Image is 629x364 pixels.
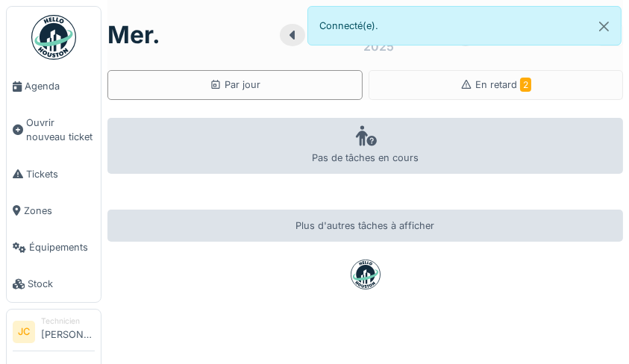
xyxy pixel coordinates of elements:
div: Pas de tâches en cours [107,118,623,174]
a: JC Technicien[PERSON_NAME] [13,316,95,351]
span: Tickets [26,167,95,181]
span: Ouvrir nouveau ticket [26,116,95,144]
a: Stock [7,266,101,302]
div: 2025 [364,37,395,55]
span: Zones [24,204,95,218]
span: Équipements [29,240,95,254]
a: Équipements [7,229,101,266]
h1: mer. [107,21,160,49]
span: 2 [520,78,531,92]
a: Agenda [7,68,101,104]
button: Close [587,7,621,46]
li: JC [13,321,35,343]
span: En retard [475,79,531,90]
span: Agenda [25,79,95,93]
a: Tickets [7,156,101,192]
div: Connecté(e). [307,6,622,45]
div: Technicien [41,316,95,327]
img: Badge_color-CXgf-gQk.svg [31,15,76,60]
div: Plus d'autres tâches à afficher [107,210,623,242]
li: [PERSON_NAME] [41,316,95,348]
a: Ouvrir nouveau ticket [7,104,101,155]
span: Stock [28,277,95,291]
div: Par jour [210,78,260,92]
img: badge-BVDL4wpA.svg [351,260,381,289]
a: Zones [7,192,101,229]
